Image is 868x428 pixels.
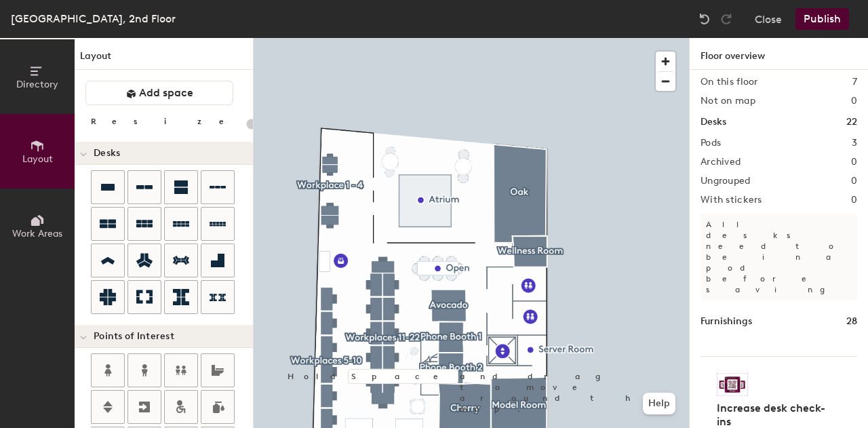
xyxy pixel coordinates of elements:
[75,49,253,70] h1: Layout
[755,8,782,30] button: Close
[701,77,758,87] h2: On this floor
[16,79,58,90] span: Directory
[852,77,857,87] h2: 7
[851,96,857,106] h2: 0
[846,314,857,329] h1: 28
[701,138,721,149] h2: Pods
[91,116,241,127] div: Resize
[690,38,868,70] h1: Floor overview
[85,81,233,105] button: Add space
[852,138,857,149] h2: 3
[12,228,62,239] span: Work Areas
[719,12,733,26] img: Redo
[851,157,857,168] h2: 0
[846,115,857,130] h1: 22
[795,8,849,30] button: Publish
[701,195,762,206] h2: With stickers
[22,153,53,165] span: Layout
[701,314,752,329] h1: Furnishings
[139,86,193,100] span: Add space
[717,373,748,396] img: Sticker logo
[701,214,857,300] p: All desks need to be in a pod before saving
[11,10,176,27] div: [GEOGRAPHIC_DATA], 2nd Floor
[643,393,675,414] button: Help
[698,12,711,26] img: Undo
[851,176,857,187] h2: 0
[701,176,751,187] h2: Ungrouped
[701,115,726,130] h1: Desks
[701,96,755,106] h2: Not on map
[94,331,174,342] span: Points of Interest
[851,195,857,206] h2: 0
[701,157,741,168] h2: Archived
[94,148,120,159] span: Desks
